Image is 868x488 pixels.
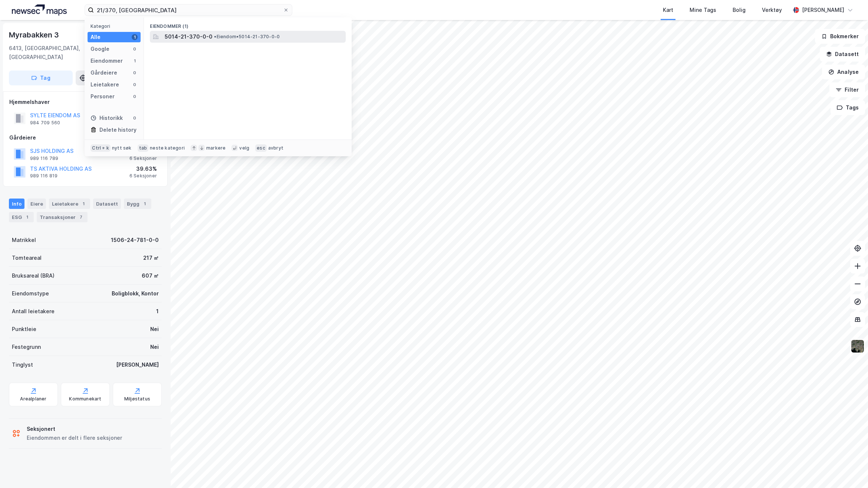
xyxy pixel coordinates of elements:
div: Antall leietakere [12,307,55,316]
img: logo.a4113a55bc3d86da70a041830d287a7e.svg [12,4,67,16]
div: 7 [77,213,85,221]
div: 39.63% [129,164,157,173]
div: 1 [156,307,159,316]
div: Info [9,199,24,209]
div: 0 [132,46,138,52]
img: 9k= [851,339,865,353]
div: Historikk [91,114,123,122]
div: Myrabakken 3 [9,29,60,41]
span: Eiendom • 5014-21-370-0-0 [214,34,280,40]
div: Verktøy [762,6,782,14]
div: 0 [132,70,138,76]
div: Bygg [124,199,151,209]
input: Søk på adresse, matrikkel, gårdeiere, leietakere eller personer [94,4,283,16]
div: Eiendommer (1) [144,17,352,31]
div: Bolig [733,6,746,14]
div: nytt søk [112,145,132,151]
span: • [214,34,216,39]
div: Datasett [93,199,121,209]
div: Gårdeiere [9,133,161,142]
button: Tags [831,100,865,115]
div: Kart [663,6,673,14]
div: esc [255,144,267,152]
div: 1506-24-781-0-0 [111,236,159,245]
div: Mine Tags [690,6,716,14]
div: neste kategori [150,145,185,151]
div: Transaksjoner [37,212,88,222]
div: [PERSON_NAME] [116,360,159,369]
div: 1 [141,200,148,207]
div: 6413, [GEOGRAPHIC_DATA], [GEOGRAPHIC_DATA] [9,44,127,62]
div: Arealplaner [20,396,46,402]
span: 5014-21-370-0-0 [165,32,213,41]
div: Ctrl + k [91,144,111,152]
div: Google [91,45,109,53]
div: Leietakere [49,199,90,209]
div: 0 [132,115,138,121]
div: Nei [150,325,159,334]
div: 6 Seksjoner [129,155,157,161]
div: Bruksareal (BRA) [12,271,55,280]
div: 1 [132,58,138,64]
div: Boligblokk, Kontor [112,289,159,298]
div: avbryt [268,145,283,151]
div: Festegrunn [12,343,41,351]
div: Kategori [91,23,141,29]
button: Datasett [820,47,865,62]
div: Eiendommer [91,56,123,65]
div: 0 [132,94,138,99]
div: 989 116 819 [30,173,57,179]
div: 1 [23,213,31,221]
div: Kontrollprogram for chat [831,452,868,488]
div: 6 Seksjoner [129,173,157,179]
div: ESG [9,212,34,222]
button: Analyse [822,65,865,79]
div: 217 ㎡ [143,253,159,262]
div: Hjemmelshaver [9,98,161,107]
div: markere [206,145,226,151]
button: Tag [9,71,73,85]
div: Eiendommen er delt i flere seksjoner [27,433,122,442]
div: velg [239,145,249,151]
div: Matrikkel [12,236,36,245]
div: Seksjonert [27,425,122,433]
iframe: Chat Widget [831,452,868,488]
div: 1 [80,200,87,207]
div: 1 [132,34,138,40]
div: Tinglyst [12,360,33,369]
div: Gårdeiere [91,68,117,77]
div: Nei [150,343,159,351]
div: Delete history [99,125,137,134]
div: 607 ㎡ [142,271,159,280]
button: Bokmerker [815,29,865,44]
button: Filter [829,82,865,97]
div: Personer [91,92,115,101]
div: Punktleie [12,325,36,334]
div: Tomteareal [12,253,42,262]
div: Eiendomstype [12,289,49,298]
div: Kommunekart [69,396,101,402]
div: Eiere [27,199,46,209]
div: Leietakere [91,80,119,89]
div: 0 [132,82,138,88]
div: tab [138,144,149,152]
div: 984 709 560 [30,120,60,126]
div: Alle [91,33,101,42]
div: 989 116 789 [30,155,58,161]
div: [PERSON_NAME] [802,6,844,14]
div: Miljøstatus [124,396,150,402]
